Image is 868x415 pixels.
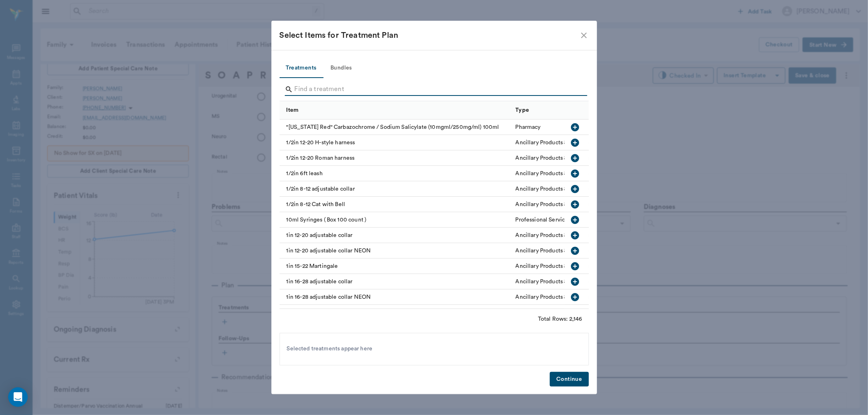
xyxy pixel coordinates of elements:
div: 1/2in 12-20 H-style harness [280,135,512,150]
button: Bundles [323,59,360,78]
div: 1in 12-20 adjustable collar NEON [280,243,512,259]
div: Ancillary Products & Services [516,169,591,178]
div: 1/2in 8-12 adjustable collar [280,181,512,197]
div: Ancillary Products & Services [516,262,591,270]
div: 1in 16-28 adjustable collar NEON [280,289,512,305]
div: Ancillary Products & Services [516,139,591,147]
button: Continue [550,372,588,387]
div: 1in 16-28 adjustable collar [280,274,512,289]
input: Find a treatment [295,83,575,96]
div: Open Intercom Messenger [8,387,28,407]
div: Ancillary Products & Services [516,309,591,317]
button: close [579,30,589,40]
div: 1in 12-20 adjustable collar [280,228,512,243]
div: 10ml Syringes ( Box 100 count ) [280,212,512,228]
div: Ancillary Products & Services [516,231,591,239]
div: Item [280,101,512,120]
button: Treatments [280,59,323,78]
span: Selected treatments appear here [287,345,373,353]
div: Ancillary Products & Services [516,154,591,162]
div: Ancillary Products & Services [516,200,591,209]
div: Search [285,83,587,98]
div: Item [286,99,299,122]
div: "[US_STATE] Red" Carbazochrome / Sodium Salicylate (10mgml/250mg/ml) 100ml [280,120,512,135]
div: Ancillary Products & Services [516,278,591,286]
div: Professional Services [516,216,571,224]
div: Type [512,101,612,120]
div: Select Items for Treatment Plan [280,29,579,42]
div: Ancillary Products & Services [516,185,591,193]
div: Ancillary Products & Services [516,247,591,255]
div: 1in 20-32 Roman harness [280,305,512,320]
div: Ancillary Products & Services [516,293,591,301]
div: 1/2in 8-12 Cat with Bell [280,197,512,212]
div: Total Rows: 2,146 [538,315,582,323]
div: Type [516,99,529,122]
div: 1/2in 6ft leash [280,166,512,181]
div: 1/2in 12-20 Roman harness [280,150,512,166]
div: 1in 15-22 Martingale [280,259,512,274]
div: Pharmacy [516,123,541,131]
